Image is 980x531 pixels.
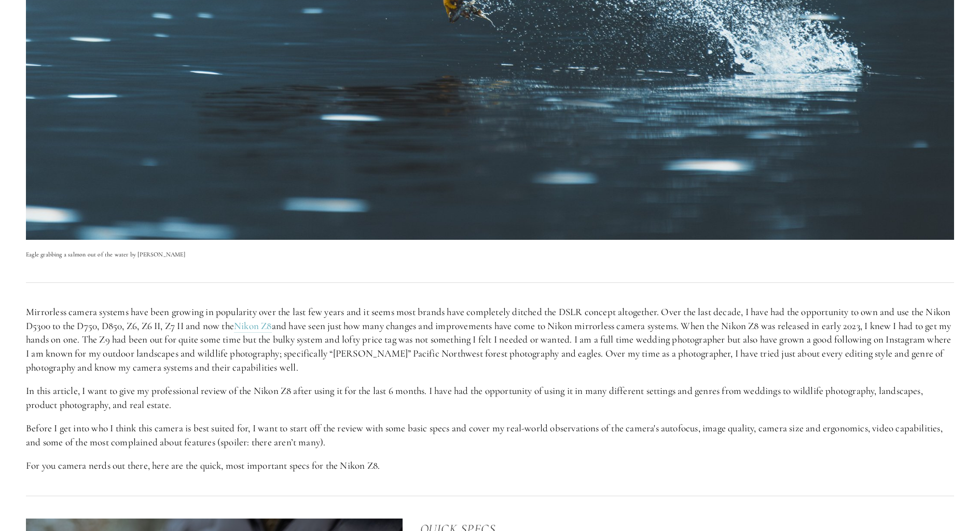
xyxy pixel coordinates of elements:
p: Eagle grabbing a salmon out of the water by [PERSON_NAME] [26,249,954,260]
p: For you camera nerds out there, here are the quick, most important specs for the Nikon Z8. [26,459,954,473]
a: Nikon Z8 [234,320,272,333]
p: Mirrorless camera systems have been growing in popularity over the last few years and it seems mo... [26,305,954,374]
p: Before I get into who I think this camera is best suited for, I want to start off the review with... [26,421,954,449]
p: In this article, I want to give my professional review of the Nikon Z8 after using it for the las... [26,384,954,412]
